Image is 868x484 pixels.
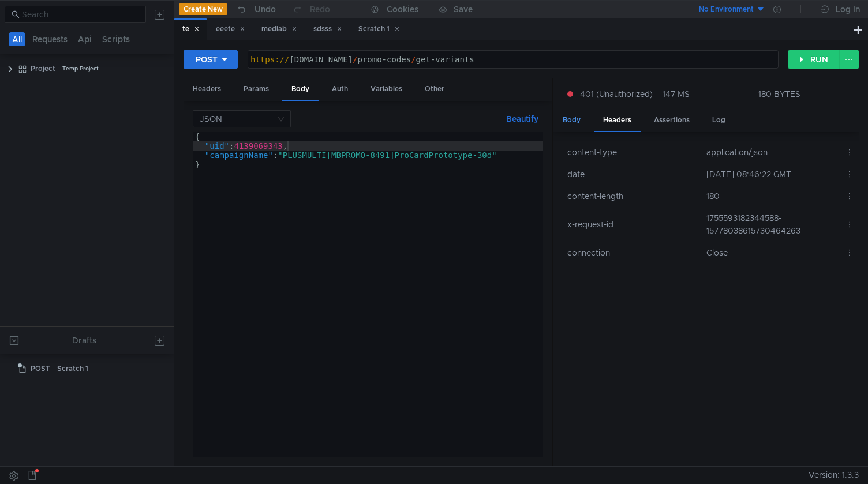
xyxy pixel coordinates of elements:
[702,163,841,185] td: [DATE] 08:46:22 GMT
[323,78,357,100] div: Auth
[216,23,245,35] div: eeete
[196,53,218,66] div: POST
[358,23,400,35] div: Scratch 1
[261,23,297,35] div: mediab
[72,333,96,347] div: Drafts
[313,23,342,35] div: sdsss
[184,50,238,69] button: POST
[580,88,653,100] span: 401 (Unauthorized)
[702,185,841,207] td: 180
[553,110,590,131] div: Body
[563,207,702,242] td: x-request-id
[563,163,702,185] td: date
[29,32,71,46] button: Requests
[663,89,690,99] div: 147 MS
[234,78,278,100] div: Params
[703,110,735,131] div: Log
[227,1,284,18] button: Undo
[22,8,139,21] input: Search...
[284,1,338,18] button: Redo
[57,360,88,377] div: Scratch 1
[702,242,841,264] td: Close
[563,141,702,163] td: content-type
[702,207,841,242] td: 1755593182344588-15778038615730464263
[179,3,227,15] button: Create New
[788,50,840,69] button: RUN
[594,110,641,132] div: Headers
[702,141,841,163] td: application/json
[699,4,754,15] div: No Environment
[502,112,543,126] button: Beautify
[310,2,330,16] div: Redo
[454,5,473,13] div: Save
[645,110,699,131] div: Assertions
[809,467,859,483] span: Version: 1.3.3
[9,32,25,46] button: All
[74,32,95,46] button: Api
[184,78,230,100] div: Headers
[836,2,860,16] div: Log In
[255,2,276,16] div: Undo
[563,242,702,264] td: connection
[758,89,800,99] div: 180 BYTES
[182,23,200,35] div: te
[282,78,319,101] div: Body
[31,60,55,77] div: Project
[361,78,411,100] div: Variables
[62,60,99,77] div: Temp Project
[563,185,702,207] td: content-length
[99,32,133,46] button: Scripts
[31,360,50,377] span: POST
[387,2,418,16] div: Cookies
[416,78,454,100] div: Other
